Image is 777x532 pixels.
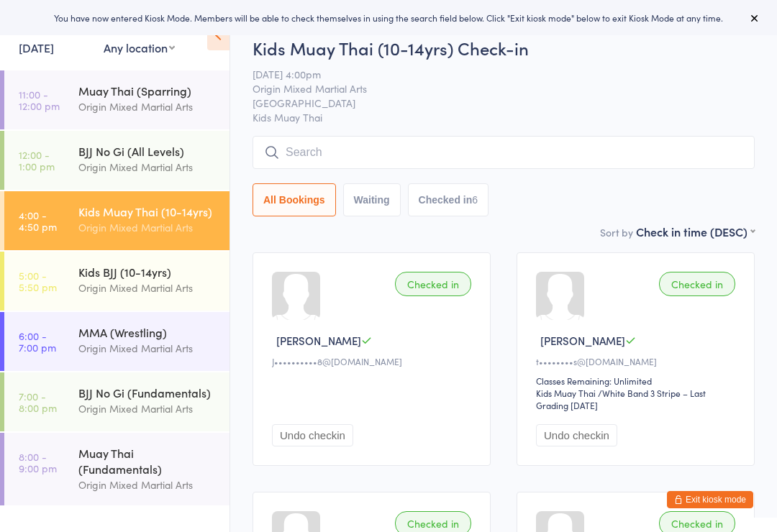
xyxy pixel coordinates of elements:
[78,143,217,159] div: BJJ No Gi (All Levels)
[343,183,401,216] button: Waiting
[19,330,56,353] time: 6:00 - 7:00 pm
[19,270,57,293] time: 5:00 - 5:50 pm
[253,136,755,169] input: Search
[78,83,217,98] div: Muay Thai (Sparring)
[536,387,596,399] div: Kids Muay Thai
[19,451,57,474] time: 8:00 - 9:00 pm
[536,387,706,411] span: / White Band 3 Stripe – Last Grading [DATE]
[78,159,217,175] div: Origin Mixed Martial Arts
[540,333,625,348] span: [PERSON_NAME]
[19,40,54,55] a: [DATE]
[253,96,732,110] span: [GEOGRAPHIC_DATA]
[253,36,755,60] h2: Kids Muay Thai (10-14yrs) Check-in
[600,225,633,239] label: Sort by
[253,67,732,81] span: [DATE] 4:00pm
[78,340,217,357] div: Origin Mixed Martial Arts
[253,183,336,216] button: All Bookings
[536,424,617,446] button: Undo checkin
[78,445,217,477] div: Muay Thai (Fundamentals)
[4,433,230,505] a: 8:00 -9:00 pmMuay Thai (Fundamentals)Origin Mixed Martial Arts
[253,110,755,124] span: Kids Muay Thai
[253,81,732,96] span: Origin Mixed Martial Arts
[23,12,754,24] div: You have now entered Kiosk Mode. Members will be able to check themselves in using the search fie...
[408,183,489,216] button: Checked in6
[659,272,735,296] div: Checked in
[636,224,755,239] div: Check in time (DESC)
[78,400,217,417] div: Origin Mixed Martial Arts
[667,491,753,508] button: Exit kiosk mode
[272,355,476,367] div: J••••••••••8@[DOMAIN_NAME]
[472,194,478,206] div: 6
[78,477,217,493] div: Origin Mixed Martial Arts
[19,390,57,413] time: 7:00 - 8:00 pm
[4,70,230,129] a: 11:00 -12:00 pmMuay Thai (Sparring)Origin Mixed Martial Arts
[4,312,230,371] a: 6:00 -7:00 pmMMA (Wrestling)Origin Mixed Martial Arts
[19,88,60,111] time: 11:00 - 12:00 pm
[19,209,57,232] time: 4:00 - 4:50 pm
[19,149,55,172] time: 12:00 - 1:00 pm
[78,203,217,219] div: Kids Muay Thai (10-14yrs)
[78,98,217,115] div: Origin Mixed Martial Arts
[536,355,740,367] div: t••••••••s@[DOMAIN_NAME]
[4,131,230,190] a: 12:00 -1:00 pmBJJ No Gi (All Levels)Origin Mixed Martial Arts
[536,375,740,387] div: Classes Remaining: Unlimited
[4,191,230,250] a: 4:00 -4:50 pmKids Muay Thai (10-14yrs)Origin Mixed Martial Arts
[4,372,230,431] a: 7:00 -8:00 pmBJJ No Gi (Fundamentals)Origin Mixed Martial Arts
[4,252,230,311] a: 5:00 -5:50 pmKids BJJ (10-14yrs)Origin Mixed Martial Arts
[272,424,353,446] button: Undo checkin
[276,333,361,348] span: [PERSON_NAME]
[78,219,217,236] div: Origin Mixed Martial Arts
[78,264,217,280] div: Kids BJJ (10-14yrs)
[78,385,217,400] div: BJJ No Gi (Fundamentals)
[395,272,471,296] div: Checked in
[104,40,175,55] div: Any location
[78,324,217,340] div: MMA (Wrestling)
[78,280,217,296] div: Origin Mixed Martial Arts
